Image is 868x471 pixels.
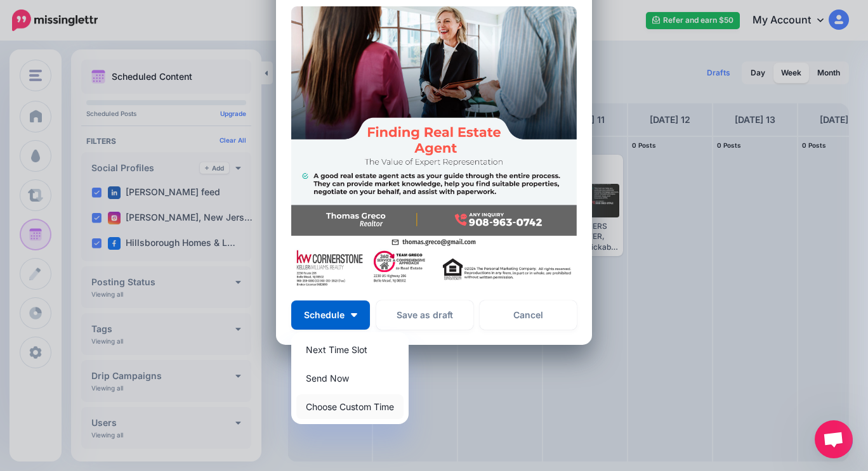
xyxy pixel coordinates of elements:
img: arrow-down-white.png [351,313,357,317]
a: Send Now [296,366,404,390]
div: Schedule [291,332,409,424]
span: Schedule [304,311,345,319]
a: Next Time Slot [296,337,404,362]
img: OVR4UNKD5KID8LYVL8PKMUNILMF5661X.jpg [291,6,577,292]
button: Save as draft [376,300,473,330]
a: Cancel [480,300,577,330]
button: Schedule [291,300,370,330]
a: Choose Custom Time [296,394,404,419]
